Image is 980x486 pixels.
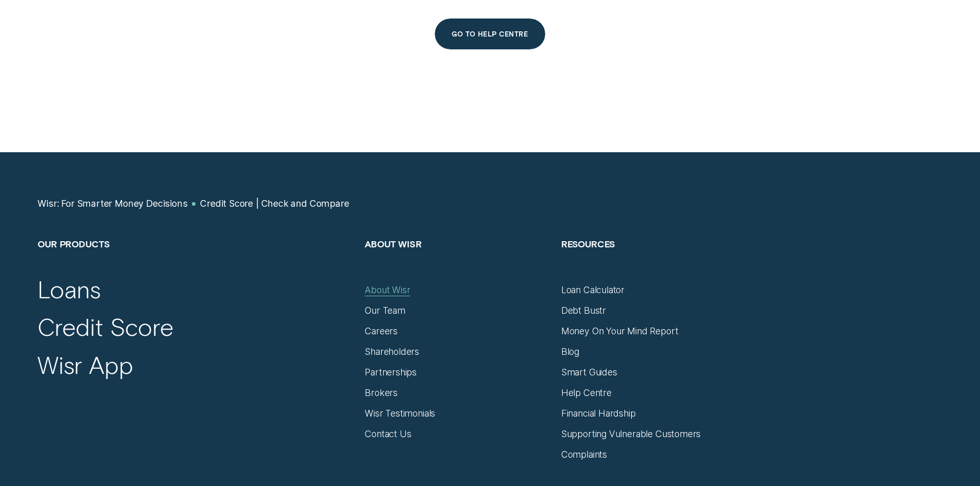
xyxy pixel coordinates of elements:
[561,408,636,419] a: Financial Hardship
[365,367,417,378] a: Partnerships
[38,312,173,342] a: Credit Score
[365,284,410,296] a: About Wisr
[38,350,133,380] a: Wisr App
[200,198,349,209] a: Credit Score | Check and Compare
[561,326,679,337] a: Money On Your Mind Report
[561,428,701,440] a: Supporting Vulnerable Customers
[561,449,607,460] a: Complaints
[561,367,617,378] a: Smart Guides
[561,346,579,357] a: Blog
[365,428,411,440] a: Contact Us
[365,326,398,337] a: Careers
[365,346,419,357] a: Shareholders
[38,238,353,284] h2: Our Products
[561,387,612,399] a: Help Centre
[38,198,187,209] a: Wisr: For Smarter Money Decisions
[435,19,545,49] button: Go To Help Centre
[365,305,405,316] a: Our Team
[561,238,746,284] h2: Resources
[38,275,100,304] a: Loans
[561,305,606,316] a: Debt Bustr
[365,387,398,399] a: Brokers
[365,408,435,419] a: Wisr Testimonials
[365,238,549,284] h2: About Wisr
[561,284,625,296] a: Loan Calculator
